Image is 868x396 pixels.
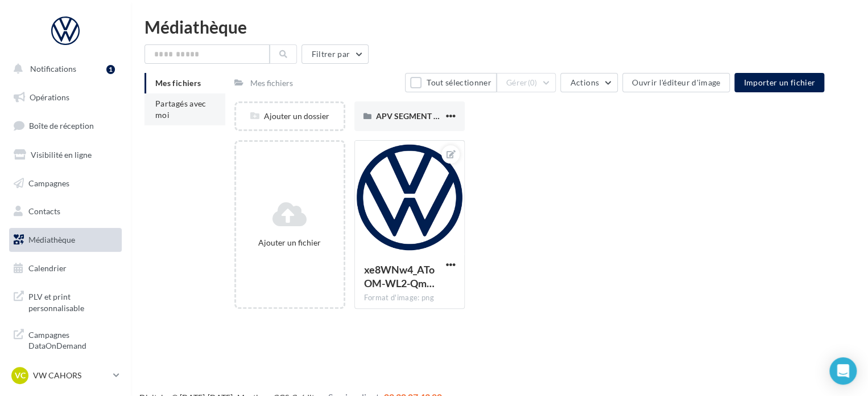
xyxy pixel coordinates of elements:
span: Campagnes [28,178,69,187]
a: Contacts [7,199,124,223]
a: Calendrier [7,256,124,280]
span: Médiathèque [28,235,75,244]
div: Ajouter un dossier [236,111,344,122]
a: PLV et print personnalisable [7,284,124,318]
span: Boîte de réception [29,121,94,130]
button: Gérer(0) [497,73,556,92]
a: Campagnes [7,172,124,195]
span: VC [15,370,26,381]
span: Partagés avec moi [155,99,206,120]
span: Notifications [30,64,76,74]
span: PLV et print personnalisable [28,289,117,313]
p: VW CAHORS [33,370,109,381]
button: Tout sélectionner [405,73,496,92]
button: Actions [560,73,617,92]
a: Boîte de réception [7,113,124,138]
span: Importer un fichier [743,77,815,87]
span: Visibilité en ligne [31,150,92,160]
span: Campagnes DataOnDemand [28,327,117,352]
div: 1 [106,65,115,74]
div: Ajouter un fichier [241,237,339,248]
a: VC VW CAHORS [9,365,122,386]
div: Format d'image: png [364,293,456,303]
span: Opérations [30,92,69,102]
button: Notifications 1 [7,57,119,81]
a: Campagnes DataOnDemand [7,322,124,356]
span: Contacts [28,206,60,216]
div: Médiathèque [144,18,854,35]
div: Mes fichiers [250,77,293,89]
a: Médiathèque [7,228,124,252]
span: Actions [570,77,598,87]
span: Calendrier [28,263,67,273]
span: (0) [528,78,538,87]
button: Importer un fichier [734,73,824,92]
a: Opérations [7,85,124,109]
span: APV SEGMENT 2 ET3 [376,111,453,121]
button: Filtrer par [301,44,369,64]
button: Ouvrir l'éditeur d'image [622,73,730,92]
span: xe8WNw4_AToOM-WL2-QmHZKMWjYmW66xbaEYepnzwFGQTXUmHzkYjN5FNMm7jhOcdy1ii6p4fq_k0woXqw=s0 [364,263,435,289]
a: Visibilité en ligne [7,143,124,167]
div: Open Intercom Messenger [829,357,857,385]
span: Mes fichiers [155,78,201,88]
